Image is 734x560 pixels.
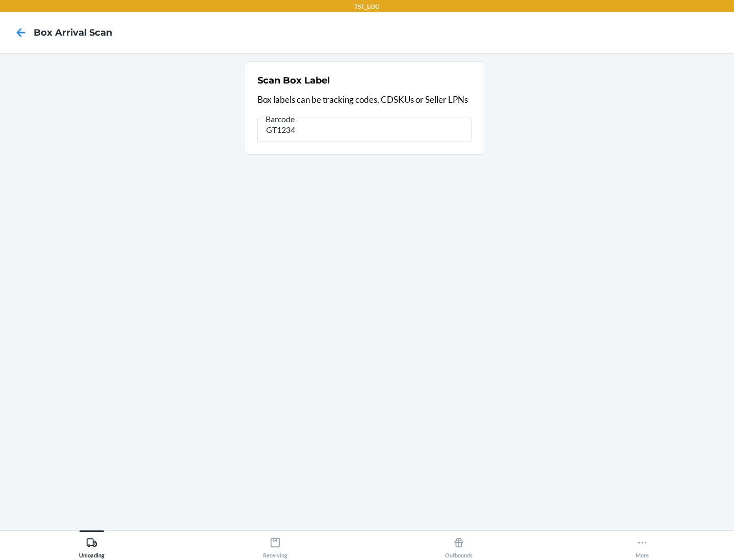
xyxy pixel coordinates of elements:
[550,530,734,558] button: More
[445,533,473,558] div: Outbounds
[34,26,112,39] h4: Box Arrival Scan
[257,93,471,106] p: Box labels can be tracking codes, CDSKUs or Seller LPNs
[264,114,296,124] span: Barcode
[257,74,330,87] h2: Scan Box Label
[257,118,471,142] input: Barcode
[263,533,287,558] div: Receiving
[367,530,550,558] button: Outbounds
[79,533,104,558] div: Unloading
[354,2,380,11] p: TST_LOG
[636,533,649,558] div: More
[183,530,367,558] button: Receiving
